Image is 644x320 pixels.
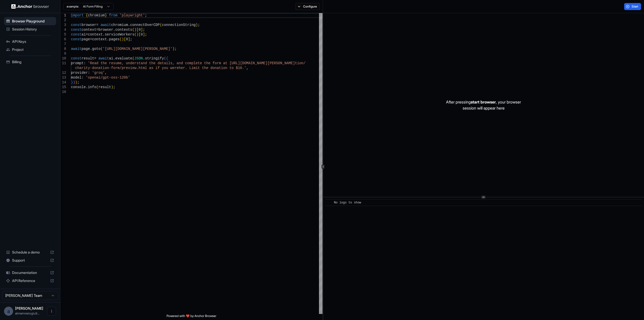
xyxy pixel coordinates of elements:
span: ; [198,23,200,27]
span: 0 [126,37,128,41]
span: chromium [88,13,105,17]
span: console [71,85,86,89]
span: , [246,66,248,70]
span: const [71,23,82,27]
span: ( [164,56,166,60]
span: . [86,85,88,89]
span: JSON [134,56,143,60]
span: const [71,37,82,41]
span: ; [145,32,147,37]
span: info [88,85,96,89]
span: [ [139,32,141,37]
span: connectionString [162,23,195,27]
span: ( [132,28,134,32]
span: ) [136,32,138,37]
span: = [90,37,92,41]
div: 7 [60,42,66,47]
span: context [92,37,107,41]
span: await [98,56,109,60]
span: ( [96,85,98,89]
span: ) [172,47,174,51]
span: lete the form at [URL][DOMAIN_NAME][PERSON_NAME] [193,61,295,65]
span: ​ [328,200,330,205]
span: browser [82,23,96,27]
div: API Reference [4,277,56,285]
span: stringify [145,56,164,60]
span: context [82,28,96,32]
span: pages [109,37,119,41]
span: const [71,56,82,60]
span: ai [82,32,86,37]
span: . [90,47,92,51]
span: ) [73,80,75,84]
span: { [166,56,168,60]
div: 10 [60,56,66,61]
span: her. Limit the donation to $10.' [179,66,246,70]
div: Browser Playground [4,17,56,25]
span: ; [77,80,79,84]
div: a [4,307,13,316]
span: start browser [471,99,496,104]
span: ; [143,28,145,32]
span: result [82,56,94,60]
div: Documentation [4,269,56,277]
span: Billing [12,59,54,64]
span: ( [134,32,136,37]
span: . [107,37,109,41]
div: 14 [60,80,66,85]
span: '[URL][DOMAIN_NAME][PERSON_NAME]' [103,47,172,51]
div: 15 [60,85,66,90]
span: tion/ [295,61,306,65]
span: ( [160,23,162,27]
div: 2 [60,18,66,23]
span: await [71,47,82,51]
span: : [84,61,86,65]
span: API Keys [12,39,54,44]
span: evaluate [115,56,132,60]
span: ) [111,85,113,89]
span: Session History [12,27,54,32]
span: Project [12,47,54,52]
span: 0 [139,28,141,32]
div: API Keys [4,38,56,46]
span: ai [109,56,113,60]
div: Support [4,256,56,264]
span: Start [632,5,639,9]
div: 8 [60,47,66,51]
span: : [82,76,84,80]
span: . [143,56,145,60]
div: Billing [4,58,56,66]
span: Support [12,258,48,263]
span: ) [122,37,124,41]
span: . [103,32,105,37]
div: 9 [60,51,66,56]
span: 'playwright' [119,13,145,17]
p: After pressing , your browser session will appear here [446,99,521,111]
span: page [82,37,90,41]
div: 4 [60,27,66,32]
div: 5 [60,32,66,37]
span: Schedule a demo [12,250,48,255]
button: Start [624,3,641,10]
span: context [88,32,103,37]
span: = [96,23,98,27]
span: . [128,23,130,27]
span: = [94,56,96,60]
span: alimehmetoglu90@gmail.com [15,311,39,315]
span: const [71,32,82,37]
span: from [109,13,117,17]
button: Open menu [47,307,56,316]
span: = [96,28,98,32]
span: ; [113,85,115,89]
span: 0 [141,32,143,37]
span: page [82,47,90,51]
span: ( [119,37,122,41]
span: , [105,71,107,75]
span: import [71,13,84,17]
div: Session History [4,25,56,33]
div: Schedule a demo [4,248,56,256]
span: Powered with ❤️ by Anchor Browser [167,314,216,320]
div: 6 [60,37,66,42]
span: : [88,71,90,75]
span: result [98,85,111,89]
